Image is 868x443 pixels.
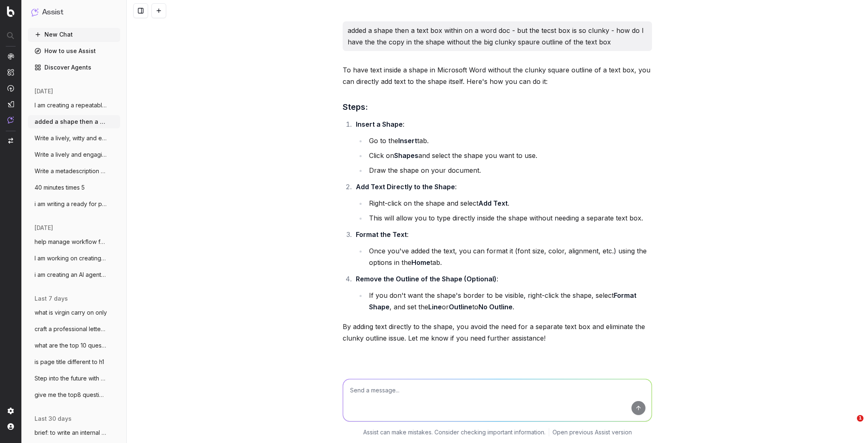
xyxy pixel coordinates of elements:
[7,69,14,76] img: Intelligence
[348,25,647,48] p: added a shape then a text box within on a word doc - but the tecst box is so clunky - how do I ha...
[552,428,632,436] a: Open previous Assist version
[35,295,68,303] span: last 7 days
[35,254,107,262] span: I am working on creating sub category co
[35,167,107,175] span: Write a metadescription for [PERSON_NAME]
[394,151,418,160] strong: Shapes
[28,99,120,112] button: I am creating a repeatable prompt to gen
[35,224,53,232] span: [DATE]
[7,53,14,60] img: Analytics
[7,116,14,123] img: Assist
[28,268,120,281] button: i am creating an AI agent for seo conten
[28,28,120,41] button: New Chat
[28,148,120,161] button: Write a lively and engaging metadescript
[363,428,545,436] p: Assist can make mistakes. Consider checking important information.
[35,358,104,366] span: is page title different to h1
[7,408,14,414] img: Setting
[35,101,107,109] span: I am creating a repeatable prompt to gen
[840,415,860,435] iframe: Intercom live chat
[35,118,107,126] span: added a shape then a text box within on
[367,165,652,176] li: Draw the shape on your document.
[35,200,107,208] span: i am writing a ready for pick up email w
[28,235,120,248] button: help manage workflow for this - includin
[28,115,120,128] button: added a shape then a text box within on
[353,118,652,176] li: :
[28,306,120,319] button: what is virgin carry on only
[857,415,863,422] span: 1
[356,120,403,128] strong: Insert a Shape
[28,44,120,58] a: How to use Assist
[7,423,14,430] img: My account
[35,151,107,159] span: Write a lively and engaging metadescript
[28,181,120,194] button: 40 minutes times 5
[411,258,430,267] strong: Home
[28,132,120,145] button: Write a lively, witty and engaging meta
[35,374,107,383] span: Step into the future with Wi-Fi 7! From
[28,372,120,385] button: Step into the future with Wi-Fi 7! From
[35,271,107,279] span: i am creating an AI agent for seo conten
[343,321,652,344] p: By adding text directly to the shape, you avoid the need for a separate text box and eliminate th...
[35,308,107,317] span: what is virgin carry on only
[353,273,652,313] li: :
[35,183,85,192] span: 40 minutes times 5
[367,197,652,209] li: Right-click on the shape and select .
[28,61,120,74] a: Discover Agents
[35,134,107,142] span: Write a lively, witty and engaging meta
[35,87,53,95] span: [DATE]
[7,85,14,92] img: Activation
[28,355,120,369] button: is page title different to h1
[7,101,14,107] img: Studio
[35,429,107,437] span: brief: to write an internal comms update
[7,6,14,17] img: Botify logo
[8,138,13,144] img: Switch project
[449,303,472,311] strong: Outline
[478,303,513,311] strong: No Outline
[28,339,120,352] button: what are the top 10 questions that shoul
[353,229,652,268] li: :
[428,303,442,311] strong: Line
[353,181,652,224] li: :
[367,135,652,146] li: Go to the tab.
[28,322,120,336] button: craft a professional letter for chargepb
[35,391,107,399] span: give me the top8 questions from this Als
[28,197,120,211] button: i am writing a ready for pick up email w
[35,238,107,246] span: help manage workflow for this - includin
[35,325,107,333] span: craft a professional letter for chargepb
[398,137,417,145] strong: Insert
[343,64,652,87] p: To have text inside a shape in Microsoft Word without the clunky square outline of a text box, yo...
[367,290,652,313] li: If you don't want the shape's border to be visible, right-click the shape, select , and set the o...
[356,183,455,191] strong: Add Text Directly to the Shape
[478,199,508,207] strong: Add Text
[28,252,120,265] button: I am working on creating sub category co
[42,7,63,18] h1: Assist
[31,8,39,16] img: Assist
[28,426,120,439] button: brief: to write an internal comms update
[28,165,120,178] button: Write a metadescription for [PERSON_NAME]
[367,212,652,224] li: This will allow you to type directly inside the shape without needing a separate text box.
[367,245,652,268] li: Once you've added the text, you can format it (font size, color, alignment, etc.) using the optio...
[343,100,652,114] h3: Steps:
[31,7,117,18] button: Assist
[35,341,107,350] span: what are the top 10 questions that shoul
[35,415,72,423] span: last 30 days
[356,230,407,239] strong: Format the Text
[367,150,652,161] li: Click on and select the shape you want to use.
[356,275,497,283] strong: Remove the Outline of the Shape (Optional)
[28,388,120,401] button: give me the top8 questions from this Als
